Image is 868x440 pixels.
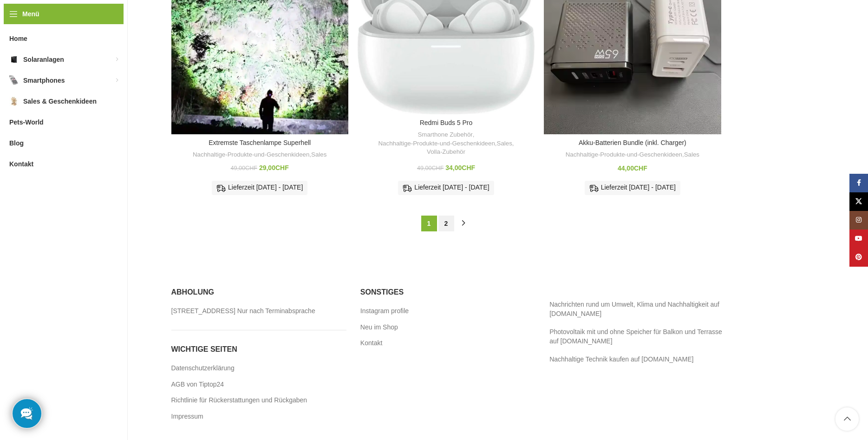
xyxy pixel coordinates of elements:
[171,287,346,297] h5: Abholung
[259,164,289,171] bdi: 29,00
[360,339,383,348] a: Kontakt
[634,164,647,172] span: CHF
[9,135,24,151] span: Blog
[9,97,19,106] img: Sales & Geschenkideen
[849,211,868,230] a: Instagram Social Link
[360,287,535,297] h5: Sonstiges
[311,151,326,159] a: Sales
[9,76,19,85] img: Smartphones
[360,307,410,316] a: Instagram profile
[360,323,399,332] a: Neu im Shop
[23,93,97,110] span: Sales & Geschenkideen
[579,139,686,146] a: Akku-Batterien Bundle (inkl. Charger)
[171,412,204,421] a: Impressum
[193,151,309,159] a: Nachhaltige-Produkte-und-Geschenkideen
[171,364,235,373] a: Datenschutzerklärung
[849,248,868,267] a: Pinterest Social Link
[462,164,475,171] span: CHF
[417,165,444,171] bdi: 49,00
[209,139,311,146] a: Extremste Taschenlampe Superhell
[549,301,719,317] a: Nachrichten rund um Umwelt, Klima und Nachhaltigkeit auf [DOMAIN_NAME]
[23,51,64,68] span: Solaranlagen
[275,164,289,171] span: CHF
[548,151,716,159] div: ,
[421,216,437,231] span: Seite 1
[378,139,495,148] a: Nachhaltige-Produkte-und-Geschenkideen
[245,165,257,171] span: CHF
[835,407,859,431] a: Scroll to top button
[9,114,44,131] span: Pets-World
[849,192,868,211] a: X Social Link
[9,156,33,172] span: Kontakt
[431,165,444,171] span: CHF
[171,216,721,231] nav: Produkt-Seitennummerierung
[438,216,454,231] a: Seite 2
[549,328,722,345] a: Photovoltaik mit und ohne Speicher für Balkon und Terrasse auf [DOMAIN_NAME]
[362,131,530,157] div: , , ,
[23,72,65,89] span: Smartphones
[849,230,868,248] a: YouTube Social Link
[684,151,699,159] a: Sales
[9,30,27,47] span: Home
[22,9,39,19] span: Menü
[212,181,307,195] div: Lieferzeit [DATE] - [DATE]
[456,216,471,231] a: →
[231,165,257,171] bdi: 49,00
[585,181,680,195] div: Lieferzeit [DATE] - [DATE]
[445,164,475,171] bdi: 34,00
[849,174,868,192] a: Facebook Social Link
[618,164,647,172] bdi: 44,00
[497,139,512,148] a: Sales
[427,148,465,157] a: Volla-Zubehör
[420,119,473,126] a: Redmi Buds 5 Pro
[171,344,346,355] h5: Wichtige seiten
[398,181,494,195] div: Lieferzeit [DATE] - [DATE]
[171,307,316,316] a: [STREET_ADDRESS] Nur nach Terminabsprache
[566,151,682,159] a: Nachhaltige-Produkte-und-Geschenkideen
[176,151,344,159] div: ,
[9,55,19,64] img: Solaranlagen
[549,355,693,363] a: Nachhaltige Technik kaufen auf [DOMAIN_NAME]
[171,396,308,405] a: Richtlinie für Rückerstattungen und Rückgaben
[171,380,225,389] a: AGB von Tiptop24
[418,131,473,139] a: Smarthone Zubehör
